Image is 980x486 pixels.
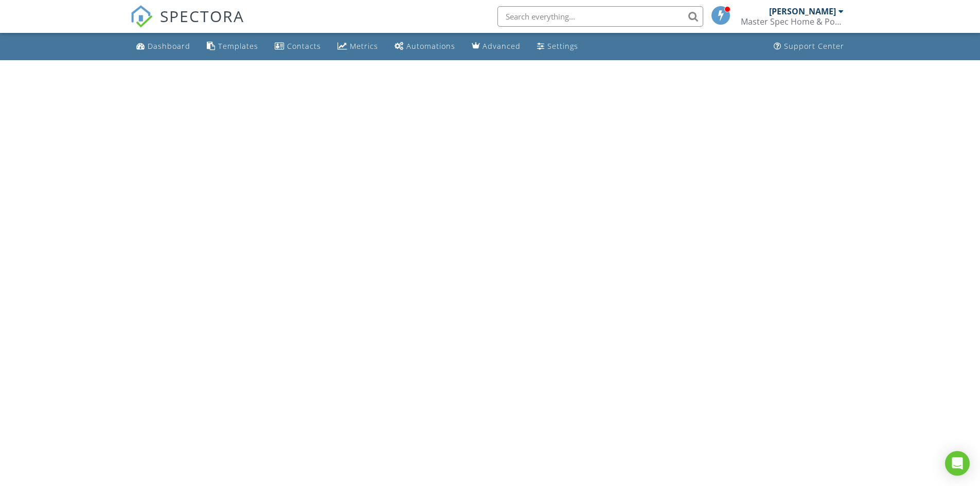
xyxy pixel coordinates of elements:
div: Advanced [483,41,521,51]
a: Advanced [468,37,525,56]
a: Settings [533,37,582,56]
a: Support Center [770,37,848,56]
div: Automations [406,41,455,51]
div: Open Intercom Messenger [945,451,970,476]
div: Master Spec Home & Pool Inspection Services [741,16,844,27]
div: Dashboard [148,41,190,51]
a: Automations (Basic) [390,37,459,56]
div: Support Center [784,41,844,51]
a: Metrics [333,37,382,56]
img: The Best Home Inspection Software - Spectora [130,5,153,28]
div: Contacts [287,41,321,51]
input: Search everything... [497,6,703,27]
a: Contacts [271,37,325,56]
a: SPECTORA [130,14,244,35]
div: Metrics [350,41,378,51]
a: Templates [203,37,262,56]
div: Settings [547,41,578,51]
a: Dashboard [132,37,194,56]
span: SPECTORA [160,5,244,27]
div: Templates [218,41,258,51]
div: [PERSON_NAME] [769,6,836,16]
